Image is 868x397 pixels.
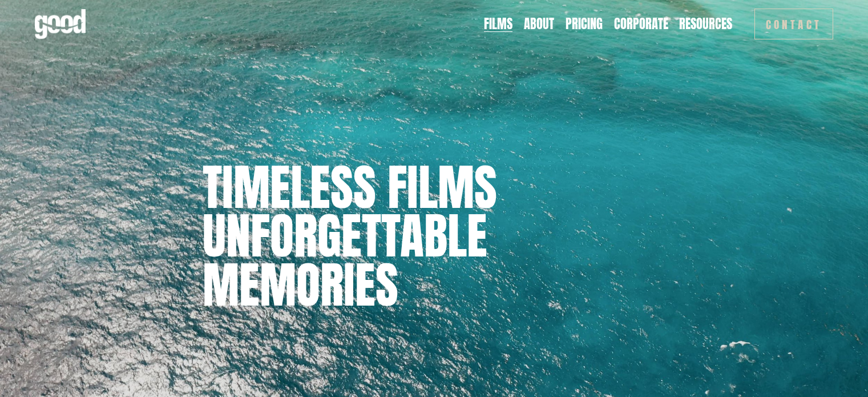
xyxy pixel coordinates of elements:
a: About [524,15,554,33]
a: folder dropdown [679,15,732,33]
a: Films [484,15,512,33]
a: Contact [754,9,834,39]
span: Resources [679,17,732,32]
img: Good Feeling Films [35,9,86,39]
a: Corporate [614,15,668,33]
a: Pricing [566,15,603,33]
h1: Timeless Films UNFORGETTABLE MEMORIES [203,163,666,309]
